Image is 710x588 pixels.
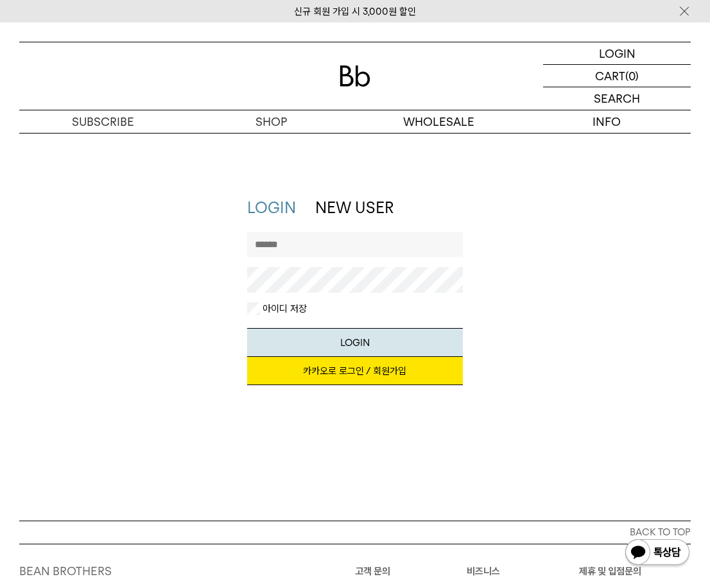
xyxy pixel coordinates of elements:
[579,564,691,579] p: 제휴 및 입점문의
[294,6,416,17] a: 신규 회원 가입 시 3,000원 할인
[19,564,112,578] a: BEAN BROTHERS
[355,564,467,579] p: 고객 문의
[247,328,462,357] button: LOGIN
[624,538,691,569] img: 카카오톡 채널 1:1 채팅 버튼
[315,198,394,217] a: NEW USER
[19,110,187,133] a: SUBSCRIBE
[595,65,625,87] p: CART
[355,110,523,133] p: WHOLESALE
[625,65,639,87] p: (0)
[543,65,691,87] a: CART (0)
[467,564,578,579] p: 비즈니스
[594,87,640,110] p: SEARCH
[523,110,691,133] p: INFO
[543,42,691,65] a: LOGIN
[260,302,307,315] label: 아이디 저장
[187,110,356,133] a: SHOP
[247,198,296,217] a: LOGIN
[340,65,370,87] img: 로고
[599,42,636,64] p: LOGIN
[19,521,691,544] button: BACK TO TOP
[247,357,462,385] a: 카카오로 로그인 / 회원가입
